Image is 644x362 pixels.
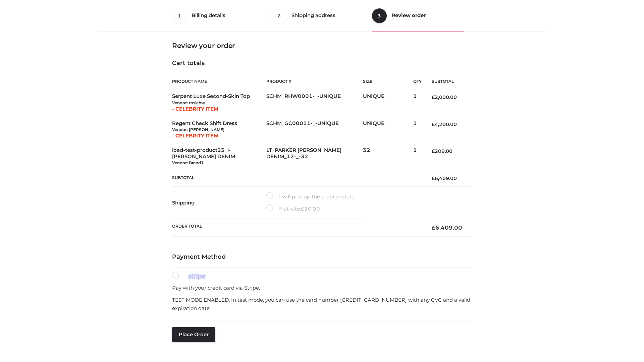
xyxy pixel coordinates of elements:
[172,253,472,261] h4: Payment Method
[432,224,462,231] bdi: 6,409.00
[363,74,410,89] th: Size
[432,148,435,154] span: £
[266,204,320,213] label: Flat rate:
[172,187,266,219] th: Shipping
[432,121,435,127] span: £
[172,106,218,112] span: - CELEBRITY ITEM
[363,116,413,143] td: UNIQUE
[301,205,304,212] span: £
[172,60,472,67] h4: Cart totals
[413,143,422,170] td: 1
[432,175,435,181] span: £
[172,143,266,170] td: load-test-product23_l-[PERSON_NAME] DENIM
[266,116,363,143] td: SCHM_GC00011-_-UNIQUE
[432,175,457,181] bdi: 6,409.00
[432,224,435,231] span: £
[172,116,266,143] td: Regent Check Shift Dress
[432,121,457,127] bdi: 4,200.00
[413,74,422,89] th: Qty
[172,132,218,139] span: - CELEBRITY ITEM
[172,219,422,237] th: Order Total
[432,94,435,100] span: £
[432,148,452,154] bdi: 209.00
[172,127,224,132] small: Vendor: [PERSON_NAME]
[172,327,215,342] button: Place order
[172,284,472,292] p: Pay with your credit card via Stripe.
[422,74,472,89] th: Subtotal
[172,42,472,50] h3: Review your order
[172,100,205,105] small: Vendor: rosiehw
[413,89,422,116] td: 1
[172,296,472,313] p: TEST MODE ENABLED. In test mode, you can use the card number [CREDIT_CARD_NUMBER] with any CVC an...
[266,192,356,201] label: I will pick up the order in store.
[266,89,363,116] td: SCHM_RHW0001-_-UNIQUE
[432,94,457,100] bdi: 2,000.00
[172,89,266,116] td: Serpent Luxe Second-Skin Top
[301,205,320,212] bdi: 20.00
[172,170,422,187] th: Subtotal
[363,89,413,116] td: UNIQUE
[413,116,422,143] td: 1
[266,74,363,89] th: Product #
[363,143,413,170] td: 32
[172,160,204,165] small: Vendor: Brand1
[172,74,266,89] th: Product Name
[266,143,363,170] td: LT_PARKER [PERSON_NAME] DENIM_12-_-32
